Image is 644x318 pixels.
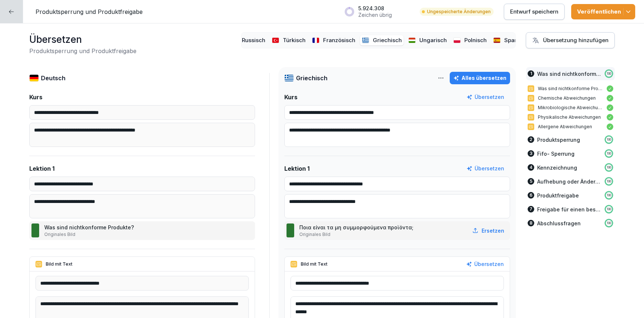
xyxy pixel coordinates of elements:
[450,72,510,84] button: Alles übersetzen
[537,206,601,213] p: Freigabe für einen bestimmten Liefertag
[358,5,392,12] p: 5.924.308
[272,37,280,43] img: tr.svg
[607,151,611,156] p: 100
[537,178,601,185] p: Aufhebung oder Änderung der Sperrung
[453,74,506,82] div: Alles übersetzen
[358,12,392,18] p: Zeichen übrig
[528,192,534,199] div: 6
[537,192,579,199] p: Produktfreigabe
[284,164,310,173] p: Lektion 1
[29,164,55,173] p: Lektion 1
[242,36,265,45] p: Russisch
[41,74,65,82] p: Deutsch
[296,74,327,82] p: Griechisch
[312,37,320,43] img: fr.svg
[44,223,135,231] p: Was sind nichtkonforme Produkte?
[467,164,504,173] button: Übersetzen
[299,223,415,231] p: Ποια είναι τα μη συμμορφούμενα προϊόντα;
[46,261,72,267] p: Bild mit Text
[532,36,609,44] div: Übersetzung hinzufügen
[504,36,529,45] p: Spanisch
[537,70,601,78] p: Was sind nichtkonforme Produkte?
[537,219,581,227] p: Abschlussfragen
[528,136,534,143] div: 2
[299,231,415,238] p: Originales Bild
[538,123,603,130] p: Allergene Abweichungen
[607,207,611,211] p: 100
[528,150,534,157] div: 3
[571,4,635,19] button: Veröffentlichen
[504,4,565,20] button: Entwurf speichern
[453,37,461,43] img: pl.svg
[287,223,294,237] img: b8fuhgh3ijks9twg4nx19flo.png
[362,37,370,43] img: gr.svg
[526,32,615,48] button: Übersetzung hinzufügen
[283,36,306,45] p: Türkisch
[341,2,413,21] button: 5.924.308Zeichen übrig
[538,95,603,101] p: Chemische Abweichungen
[44,231,135,238] p: Originales Bild
[29,93,42,101] p: Kurs
[528,164,534,171] div: 4
[284,74,294,82] img: gr.svg
[538,104,603,111] p: Mikrobiologische Abweichungen
[607,193,611,197] p: 100
[493,37,501,43] img: es.svg
[35,7,143,16] p: Produktsperrung und Produktfreigabe
[607,221,611,225] p: 100
[482,227,504,234] p: Ersetzen
[419,36,447,45] p: Ungarisch
[528,70,534,77] div: 1
[467,93,504,101] button: Übersetzen
[537,164,577,171] p: Kennzeichnung
[528,206,534,212] div: 7
[538,85,603,92] p: Was sind nichtkonforme Produkte?
[537,136,580,144] p: Produktsperrung
[607,165,611,170] p: 100
[284,93,297,101] p: Kurs
[577,8,629,16] div: Veröffentlichen
[29,47,136,55] h2: Produktsperrung und Produktfreigabe
[466,260,504,268] button: Übersetzen
[29,74,39,82] img: de.svg
[607,71,611,76] p: 100
[323,36,355,45] p: Französisch
[373,36,402,45] p: Griechisch
[538,114,603,121] p: Physikalische Abweichungen
[29,32,136,47] h1: Übersetzen
[301,261,327,267] p: Bild mit Text
[427,8,491,15] p: Ungespeicherte Änderungen
[607,137,611,142] p: 100
[464,36,487,45] p: Polnisch
[528,178,534,185] div: 5
[537,150,574,158] p: Fifo- Sperrung
[528,220,534,226] div: 8
[31,223,39,237] img: b8fuhgh3ijks9twg4nx19flo.png
[607,179,611,184] p: 100
[510,8,558,16] p: Entwurf speichern
[408,37,416,43] img: hu.svg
